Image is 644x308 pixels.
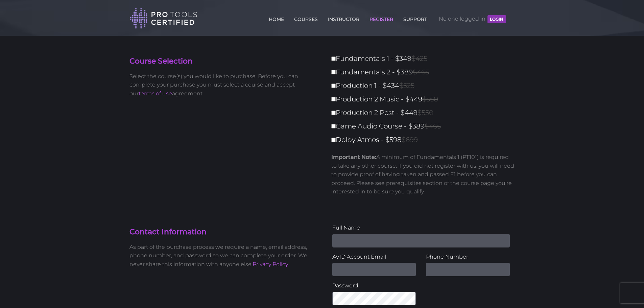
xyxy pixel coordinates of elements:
[129,56,317,67] h4: Course Selection
[331,120,519,132] label: Game Audio Course - $389
[331,53,519,65] label: Fundamentals 1 - $349
[331,134,519,146] label: Dolby Atmos - $598
[331,66,519,78] label: Fundamentals 2 - $389
[411,54,427,63] span: $425
[139,90,172,97] a: terms of use
[292,13,319,23] a: COURSES
[331,154,376,160] strong: Important Note:
[253,261,288,267] a: Privacy Policy
[331,138,336,142] input: Dolby Atmos - $598$699
[368,13,395,23] a: REGISTER
[418,109,433,117] span: $550
[426,253,510,261] label: Phone Number
[332,253,416,261] label: AVID Account Email
[331,93,519,105] label: Production 2 Music - $449
[331,97,336,101] input: Production 2 Music - $449$550
[332,281,416,290] label: Password
[425,122,441,130] span: $465
[439,9,506,29] span: No one logged in
[422,95,438,103] span: $550
[129,243,317,269] p: As part of the purchase process we require a name, email address, phone number, and password so w...
[331,80,519,92] label: Production 1 - $434
[402,136,418,144] span: $699
[399,81,414,90] span: $525
[413,68,429,76] span: $465
[402,13,429,23] a: SUPPORT
[331,70,336,74] input: Fundamentals 2 - $389$465
[487,15,506,23] button: LOGIN
[331,111,336,115] input: Production 2 Post - $449$550
[326,13,361,23] a: INSTRUCTOR
[331,124,336,128] input: Game Audio Course - $389$465
[331,107,519,119] label: Production 2 Post - $449
[332,223,510,232] label: Full Name
[129,227,317,237] h4: Contact Information
[331,56,336,61] input: Fundamentals 1 - $349$425
[130,7,197,29] img: Pro Tools Certified Logo
[129,72,317,98] p: Select the course(s) you would like to purchase. Before you can complete your purchase you must s...
[331,84,336,88] input: Production 1 - $434$525
[331,153,515,196] p: A minimum of Fundamentals 1 (PT101) is required to take any other course. If you did not register...
[267,13,286,23] a: HOME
